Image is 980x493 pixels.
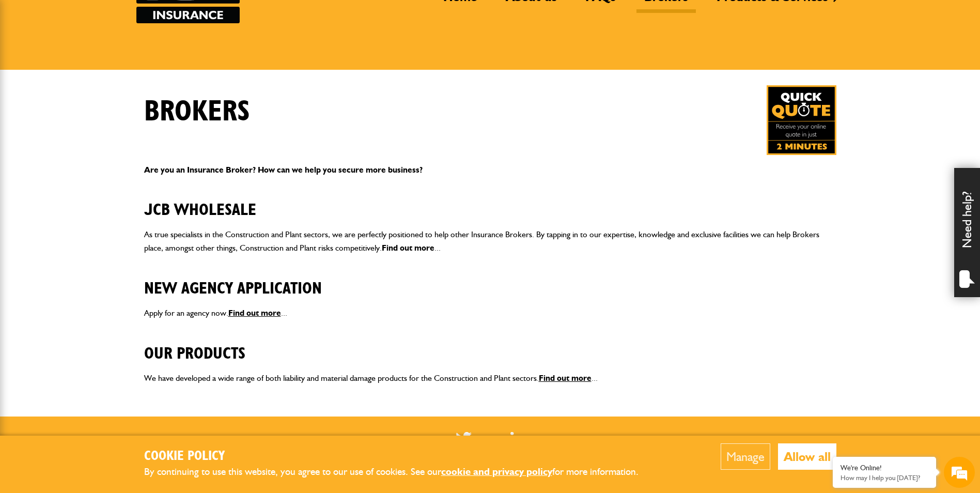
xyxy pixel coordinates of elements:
a: Find out more [382,243,434,253]
img: Quick Quote [767,85,836,155]
h2: Our Products [144,328,836,363]
img: Twitter [456,432,472,445]
a: Find out more [539,373,592,383]
div: We're Online! [841,464,928,472]
img: Linked In [510,432,524,445]
p: We have developed a wide range of both liability and material damage products for the Constructio... [144,372,836,385]
p: By continuing to use this website, you agree to our use of cookies. See our for more information. [144,464,656,480]
h2: New Agency Application [144,263,836,298]
p: Apply for an agency now. ... [144,306,836,320]
button: Allow all [778,443,836,470]
h2: JCB Wholesale [144,184,836,220]
a: LinkedIn [510,432,524,445]
a: Get your insurance quote in just 2-minutes [767,85,836,155]
p: As true specialists in the Construction and Plant sectors, we are perfectly positioned to help ot... [144,228,836,254]
p: Are you an Insurance Broker? How can we help you secure more business? [144,163,836,177]
p: How may I help you today? [841,474,928,482]
h2: Cookie Policy [144,449,656,465]
button: Manage [721,443,770,470]
a: Find out more [228,308,281,318]
div: Need help? [954,168,980,297]
a: cookie and privacy policy [441,466,552,477]
h1: Brokers [144,95,250,129]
